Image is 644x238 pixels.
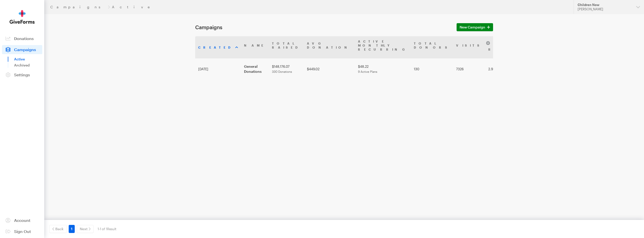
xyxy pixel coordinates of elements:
th: TotalRaised: activate to sort column ascending [269,36,304,58]
td: General Donations [241,58,269,80]
div: [PERSON_NAME] [578,7,632,11]
th: Active MonthlyRecurring: activate to sort column ascending [355,36,411,58]
span: 9 Active Plans [358,70,377,73]
td: $449.02 [304,58,355,80]
td: $48.22 [355,58,411,80]
h1: Campaigns [195,24,451,30]
span: Campaigns [14,47,36,52]
td: 2.98% [485,58,518,80]
div: Children Now [578,3,632,7]
a: Archived [14,62,42,68]
span: New Campaign [460,24,485,30]
th: Conv. Rate: activate to sort column ascending [485,36,518,58]
a: Active [14,56,42,62]
td: 7326 [453,58,485,80]
a: Settings [2,70,42,79]
a: Campaigns [2,45,42,54]
span: Settings [14,72,30,77]
th: TotalDonors: activate to sort column ascending [411,36,453,58]
th: Name: activate to sort column ascending [241,36,269,58]
th: Created: activate to sort column ascending [195,36,241,58]
span: Donations [14,36,34,41]
td: 130 [411,58,453,80]
img: GiveForms [10,10,35,24]
a: New Campaign [457,23,493,31]
span: 330 Donations [272,70,292,73]
a: Campaigns [50,5,106,9]
td: [DATE] [195,58,241,80]
th: Visits: activate to sort column ascending [453,36,485,58]
a: Donations [2,34,42,43]
th: AvgDonation: activate to sort column ascending [304,36,355,58]
td: $148,176.07 [269,58,304,80]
